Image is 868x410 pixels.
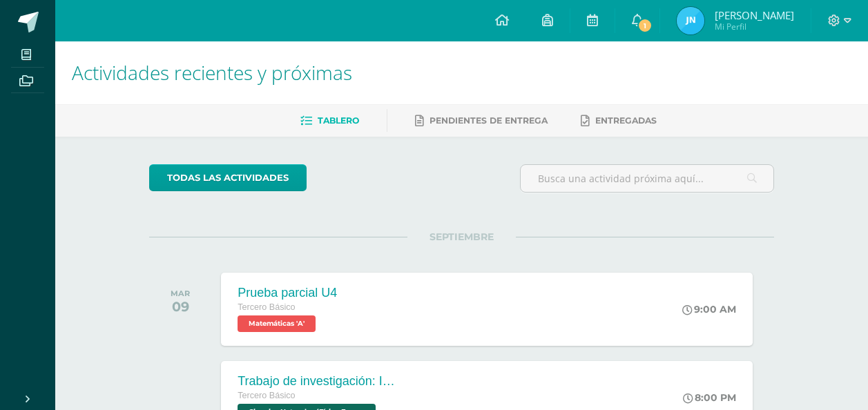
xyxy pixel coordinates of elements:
[521,165,773,192] input: Busca una actividad próxima aquí...
[715,21,794,32] span: Mi Perfil
[581,110,657,132] a: Entregadas
[683,391,736,404] div: 8:00 PM
[637,18,653,33] span: 1
[682,303,736,315] div: 9:00 AM
[715,8,794,22] span: [PERSON_NAME]
[300,110,359,132] a: Tablero
[677,7,704,35] img: 7d0dd7c4a114cbfa0d056ec45c251c57.png
[238,391,295,400] span: Tercero Básico
[72,59,352,86] span: Actividades recientes y próximas
[407,231,516,243] span: SEPTIEMBRE
[238,374,403,389] div: Trabajo de investigación: Impulso y Cantidad de Movimiento
[149,164,307,191] a: todas las Actividades
[238,286,337,300] div: Prueba parcial U4
[238,302,295,312] span: Tercero Básico
[171,289,190,298] div: MAR
[415,110,548,132] a: Pendientes de entrega
[595,115,657,126] span: Entregadas
[430,115,548,126] span: Pendientes de entrega
[318,115,359,126] span: Tablero
[238,315,316,332] span: Matemáticas 'A'
[171,298,190,315] div: 09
